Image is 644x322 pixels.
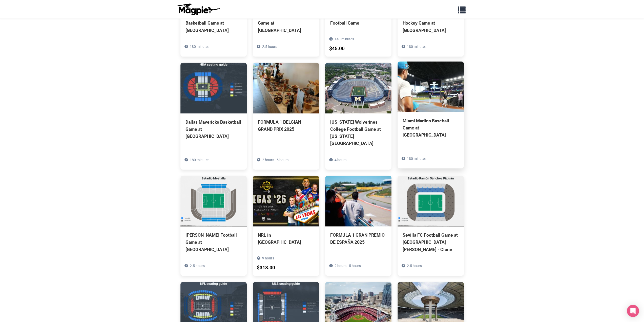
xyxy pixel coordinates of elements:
div: NRL in [GEOGRAPHIC_DATA] [258,232,314,246]
span: 180 minutes [407,157,426,161]
a: FORMULA 1 GRAN PREMIO DE ESPAÑA 2025 2 hours - 5 hours [325,176,391,269]
div: v 4.0.25 [14,8,25,12]
div: Open Intercom Messenger [627,305,639,317]
span: 2.5 hours [190,264,205,268]
div: Keywords by Traffic [56,30,85,33]
img: tab_keywords_by_traffic_grey.svg [50,29,54,33]
img: logo-ab69f6fb50320c5b225c76a69d11143b.png [175,3,221,15]
span: 180 minutes [407,45,426,49]
div: FORMULA 1 BELGIAN GRAND PRIX 2025 [258,119,314,133]
img: website_grey.svg [8,13,12,17]
img: tab_domain_overview_orange.svg [14,29,18,33]
a: Dallas Mavericks Basketball Game at [GEOGRAPHIC_DATA] 180 minutes [180,63,247,163]
a: FORMULA 1 BELGIAN GRAND PRIX 2025 2 hours - 5 hours [253,63,319,156]
div: Sevilla FC Football Game at [GEOGRAPHIC_DATA][PERSON_NAME] - Clone [403,232,459,253]
img: FORMULA 1 BELGIAN GRAND PRIX 2025 [253,63,319,113]
div: [US_STATE] Wolverines College Football Game at [US_STATE][GEOGRAPHIC_DATA] [330,119,386,147]
div: Domain: [DOMAIN_NAME] [13,13,56,17]
img: Miami Marlins Baseball Game at LoanDepot Park [398,62,464,112]
img: logo_orange.svg [8,8,12,12]
a: [US_STATE] Wolverines College Football Game at [US_STATE][GEOGRAPHIC_DATA] 4 hours [325,63,391,170]
span: 4 hours [335,158,346,162]
div: Dallas Mavericks Basketball Game at [GEOGRAPHIC_DATA] [185,119,242,140]
div: Miami Marlins Baseball Game at [GEOGRAPHIC_DATA] [403,117,459,139]
span: 180 minutes [190,158,209,162]
img: Dallas Mavericks Basketball Game at American Airlines Center [180,63,247,113]
span: 9 hours [262,256,274,260]
a: Sevilla FC Football Game at [GEOGRAPHIC_DATA][PERSON_NAME] - Clone 2.5 hours [398,176,464,276]
div: FORMULA 1 GRAN PREMIO DE ESPAÑA 2025 [330,232,386,246]
a: Miami Marlins Baseball Game at [GEOGRAPHIC_DATA] 180 minutes [398,62,464,161]
img: NRL in Las Vegas [253,176,319,226]
img: FORMULA 1 GRAN PREMIO DE ESPAÑA 2025 [325,176,391,226]
span: 140 minutes [335,37,354,41]
div: Sanfrecce Hiroshima Football Game [330,12,386,27]
div: [PERSON_NAME] Football Game at [GEOGRAPHIC_DATA] [185,232,242,253]
span: 2 hours - 5 hours [335,264,361,268]
span: 2 hours - 5 hours [262,158,288,162]
span: 2.5 hours [407,264,422,268]
span: 180 minutes [190,45,209,49]
div: $318.00 [257,264,275,272]
a: [PERSON_NAME] Football Game at [GEOGRAPHIC_DATA] 2.5 hours [180,176,247,276]
div: [US_STATE] Rangers Ice Hockey Game at [GEOGRAPHIC_DATA] [403,12,459,34]
div: Domain Overview [19,30,45,33]
a: NRL in [GEOGRAPHIC_DATA] 9 hours $318.00 [253,176,319,269]
div: San Antonio Spurs Basketball Game at [GEOGRAPHIC_DATA] [185,12,242,34]
img: Valencia CF Football Game at Estadio Mestalla [180,176,247,226]
div: $45.00 [329,45,345,53]
img: Sevilla FC Football Game at Estadio Ramon Sanchez Pizjuan - Clone [398,176,464,226]
div: JEF United Chiba Football Game at [GEOGRAPHIC_DATA] [258,12,314,34]
span: 2.5 hours [262,45,277,49]
img: Michigan Wolverines College Football Game at Michigan Stadium [325,63,391,113]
